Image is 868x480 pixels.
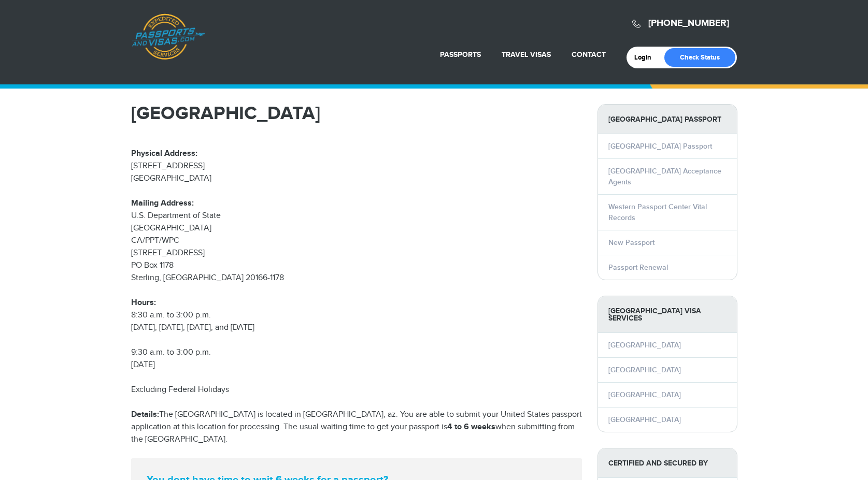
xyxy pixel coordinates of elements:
p: The [GEOGRAPHIC_DATA] is located in [GEOGRAPHIC_DATA], az. You are able to submit your United Sta... [131,409,582,446]
a: [GEOGRAPHIC_DATA] [608,366,681,374]
a: New Passport [608,238,654,247]
a: [PHONE_NUMBER] [648,18,729,29]
p: [STREET_ADDRESS] [GEOGRAPHIC_DATA] [131,135,582,185]
a: [GEOGRAPHIC_DATA] Acceptance Agents [608,167,721,186]
strong: Mailing Address: [131,198,194,208]
a: Travel Visas [502,50,551,59]
strong: [GEOGRAPHIC_DATA] Passport [598,105,737,134]
p: U.S. Department of State [GEOGRAPHIC_DATA] CA/PPT/WPC [STREET_ADDRESS] PO Box 1178 Sterling, [GEO... [131,197,582,284]
h1: [GEOGRAPHIC_DATA] [131,104,582,123]
strong: Physical Address: [131,149,197,158]
strong: 4 to 6 weeks [447,422,495,432]
p: 8:30 a.m. to 3:00 p.m. [DATE], [DATE], [DATE], and [DATE] 9:30 a.m. to 3:00 p.m. [DATE] [131,297,582,371]
a: Check Status [664,48,735,67]
a: [GEOGRAPHIC_DATA] Passport [608,142,712,151]
strong: [GEOGRAPHIC_DATA] Visa Services [598,296,737,333]
a: Western Passport Center Vital Records [608,202,707,222]
strong: Certified and Secured by [598,448,737,478]
a: Passports & [DOMAIN_NAME] [132,13,205,60]
a: Passports [440,50,481,59]
a: [GEOGRAPHIC_DATA] [608,341,681,350]
a: Login [634,53,659,62]
a: [GEOGRAPHIC_DATA] [608,415,681,424]
a: Contact [572,50,606,59]
a: Passport Renewal [608,263,668,272]
a: [GEOGRAPHIC_DATA] [608,390,681,399]
p: Excluding Federal Holidays [131,384,582,396]
strong: Hours: [131,298,156,308]
strong: Details: [131,410,159,419]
